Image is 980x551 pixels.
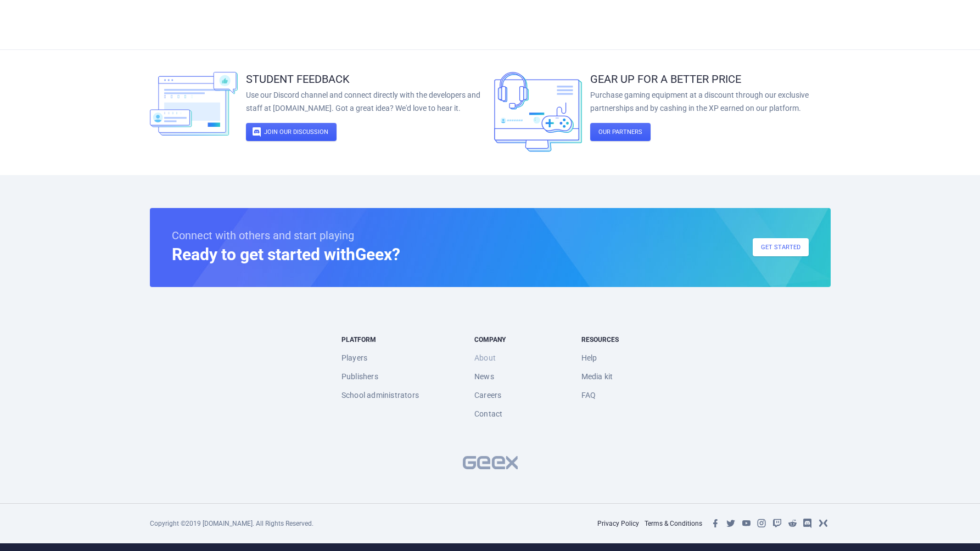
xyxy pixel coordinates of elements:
p: Use our Discord channel and connect directly with the developers and staff at [DOMAIN_NAME]. Got ... [246,89,486,115]
div: Resources [581,336,619,343]
h3: Ready to get started with Geex ? [172,244,400,265]
i:  [818,518,828,528]
a: Our partners [590,123,651,141]
a: News [474,367,494,386]
i:  [803,518,813,528]
p: Purchase gaming equipment at a discount through our exclusive partnerships and by cashing in the ... [590,89,831,115]
a: Players [341,348,367,367]
a: Get started [753,238,809,256]
a: Publishers [341,367,378,386]
a: School administrators [341,386,419,404]
i:  [726,518,736,528]
a: About [474,348,496,367]
a: FAQ [581,386,596,404]
a: Privacy Policy [597,520,639,527]
div: platform [341,336,419,343]
img: Geex [463,456,518,469]
a: Help [581,348,597,367]
i:  [757,518,766,528]
a: Contact [474,404,502,423]
i:  [710,518,720,528]
h6: Student feedback [246,72,486,86]
i:  [787,518,797,528]
a: Join our discussion [246,123,337,141]
i:  [741,518,751,528]
a: Terms & Conditions [645,520,702,527]
h6: Gear up for a better price [590,72,831,86]
div: Connect with others and start playing [172,230,408,241]
a: Careers [474,386,501,404]
div: Company [474,336,506,343]
i:  [772,518,782,528]
div: Copyright © 2019 [DOMAIN_NAME] . All Rights Reserved. [150,520,313,527]
a: Media kit [581,367,613,386]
